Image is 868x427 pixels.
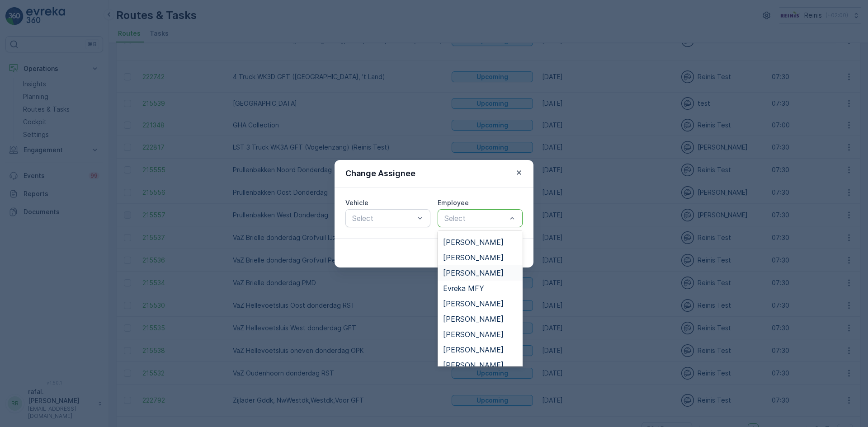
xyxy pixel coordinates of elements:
span: [PERSON_NAME] [443,253,504,262]
p: Change Assignee [345,167,415,180]
span: [PERSON_NAME] [443,238,504,246]
label: Employee [438,199,469,206]
span: [PERSON_NAME] [443,315,504,323]
label: Vehicle [345,199,368,206]
span: [PERSON_NAME] [443,330,504,338]
span: [PERSON_NAME] [443,300,504,308]
span: [PERSON_NAME] [443,269,504,277]
p: Select [444,213,507,224]
span: Evreka MFY [443,284,484,292]
span: [PERSON_NAME] [443,346,504,354]
span: [PERSON_NAME] [443,361,504,369]
p: Select [352,213,415,224]
span: [PERSON_NAME] [443,223,504,231]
